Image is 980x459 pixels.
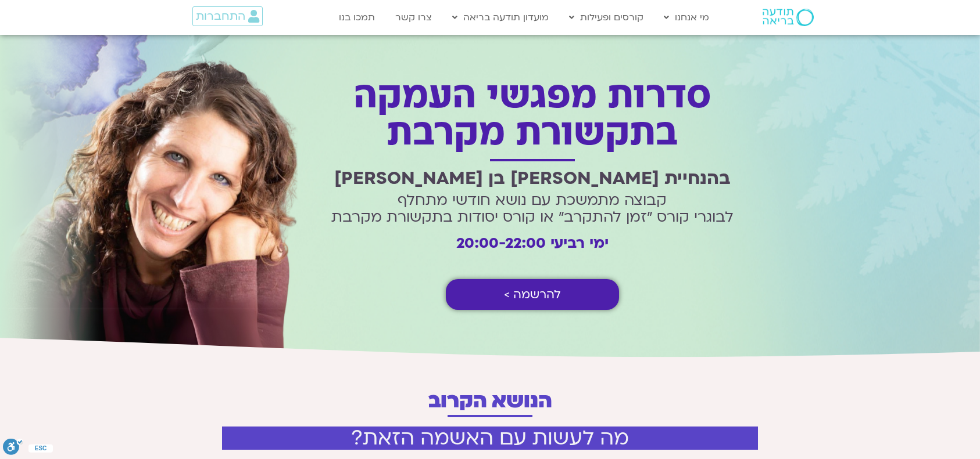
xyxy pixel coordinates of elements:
a: התחברות [192,6,263,26]
a: תמכו בנו [333,6,381,28]
span: התחברות [196,10,245,23]
a: צרו קשר [389,6,438,28]
a: מי אנחנו [658,6,715,28]
h2: מה לעשות עם האשמה הזאת? [222,427,758,450]
a: להרשמה > [446,279,619,310]
h2: קבוצה מתמשכת עם נושא חודשי מתחלף לבוגרי קורס ״זמן להתקרב״ או קורס יסודות בתקשורת מקרבת [326,192,739,226]
strong: ימי רביעי 20:00-22:00 [456,233,609,253]
h2: הנושא הקרוב [188,391,792,411]
a: מועדון תודעה בריאה [446,6,555,28]
h2: בהנחיית [PERSON_NAME] בן [PERSON_NAME] [326,168,739,189]
h1: סדרות מפגשי העמקה בתקשורת מקרבת [326,78,739,152]
span: להרשמה > [504,288,561,301]
a: קורסים ופעילות [563,6,649,28]
img: תודעה בריאה [763,9,814,26]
